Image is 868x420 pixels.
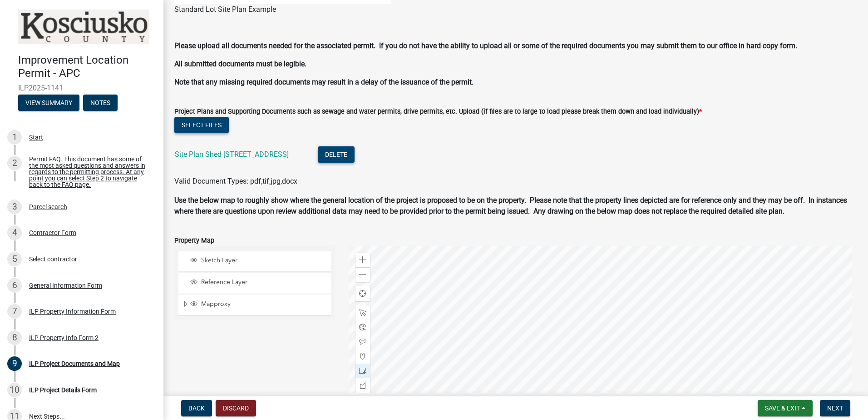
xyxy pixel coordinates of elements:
[7,252,22,266] div: 5
[182,300,189,310] span: Expand
[174,109,702,115] label: Project Plans and Supporting Documents such as sewage and water permits, drive permits, etc. Uplo...
[178,273,331,293] li: Reference Layer
[827,405,843,412] span: Next
[18,95,79,111] button: View Summary
[174,4,857,15] figcaption: Standard Lot Site Plan Example
[29,335,99,341] div: ILP Property Info Form 2
[7,383,22,397] div: 10
[18,100,79,107] wm-modal-confirm: Summary
[178,251,331,271] li: Sketch Layer
[7,200,22,214] div: 3
[199,300,328,308] span: Mapproxy
[29,282,102,289] div: General Information Form
[175,150,289,159] a: Site Plan Shed [STREET_ADDRESS]
[189,278,328,287] div: Reference Layer
[178,249,332,318] ul: Layer List
[29,230,76,236] div: Contractor Form
[174,177,297,185] span: Valid Document Types: pdf,tif,jpg,docx
[178,295,331,315] li: Mapproxy
[355,267,370,282] div: Zoom out
[355,253,370,267] div: Zoom in
[758,400,813,416] button: Save & Exit
[7,356,22,371] div: 9
[29,360,120,367] div: ILP Project Documents and Map
[7,278,22,293] div: 6
[7,225,22,240] div: 4
[199,278,328,286] span: Reference Layer
[7,304,22,319] div: 7
[181,400,212,416] button: Back
[318,146,355,163] button: Delete
[7,156,22,170] div: 2
[189,300,328,309] div: Mapproxy
[189,256,328,265] div: Sketch Layer
[174,78,473,86] strong: Note that any missing required documents may result in a delay of the issuance of the permit.
[83,100,118,107] wm-modal-confirm: Notes
[29,387,97,393] div: ILP Project Details Form
[216,400,256,416] button: Discard
[355,286,370,301] div: Find my location
[29,134,43,140] div: Start
[7,330,22,345] div: 8
[174,41,797,50] strong: Please upload all documents needed for the associated permit. If you do not have the ability to u...
[29,204,67,210] div: Parcel search
[820,400,850,416] button: Next
[174,196,847,215] strong: Use the below map to roughly show where the general location of the project is proposed to be on ...
[29,308,116,315] div: ILP Property Information Form
[318,150,355,159] wm-modal-confirm: Delete Document
[18,10,149,44] img: Kosciusko County, Indiana
[83,95,118,111] button: Notes
[174,117,229,133] button: Select files
[29,156,149,188] div: Permit FAQ. This document has some of the most asked questions and answers in regards to the perm...
[29,256,77,262] div: Select contractor
[199,256,328,265] span: Sketch Layer
[188,405,205,412] span: Back
[18,84,145,92] span: ILP2025-1141
[765,405,800,412] span: Save & Exit
[174,238,214,244] label: Property Map
[174,60,306,68] strong: All submitted documents must be legible.
[7,130,22,145] div: 1
[18,54,156,80] h4: Improvement Location Permit - APC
